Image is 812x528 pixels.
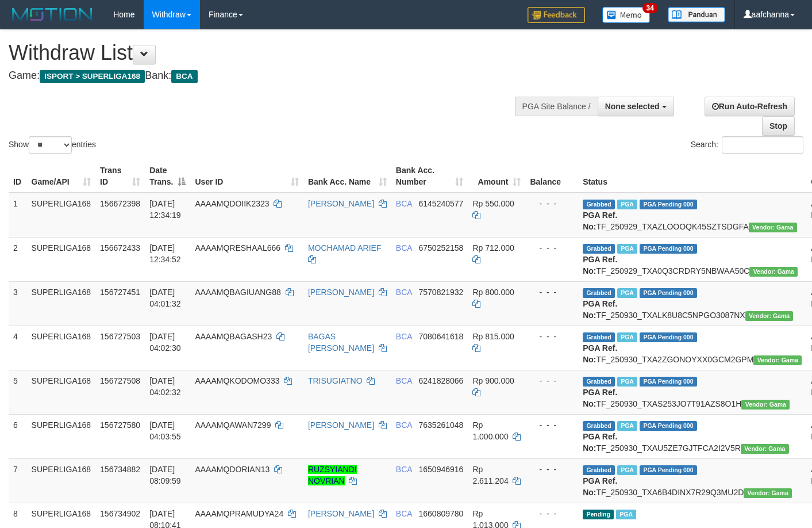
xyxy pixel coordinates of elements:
[9,6,96,23] img: MOTION_logo.png
[583,288,615,298] span: Grabbed
[578,193,806,238] td: TF_250929_TXAZLOOOQK45SZTSDGFA
[583,421,615,431] span: Grabbed
[419,332,464,341] span: Copy 7080641618 to clipboard
[530,375,574,387] div: - - -
[691,136,803,154] label: Search:
[741,444,789,454] span: Vendor URL: https://trx31.1velocity.biz
[9,193,27,238] td: 1
[9,237,27,281] td: 2
[149,376,181,397] span: [DATE] 04:02:32
[308,465,357,485] a: RUZSYIANDI NOVRIAN
[530,419,574,431] div: - - -
[578,237,806,281] td: TF_250929_TXA0Q3CRDRY5NBWAA50C
[616,510,636,519] span: Marked by aafchoeunmanni
[583,510,614,519] span: Pending
[100,420,140,430] span: 156727580
[472,465,508,485] span: Rp 2.611.204
[9,136,96,154] label: Show entries
[745,311,794,321] span: Vendor URL: https://trx31.1velocity.biz
[472,243,514,252] span: Rp 712.000
[578,326,806,370] td: TF_250930_TXA2ZGONOYXX0GCM2GPM
[27,281,96,326] td: SUPERLIGA168
[149,243,181,264] span: [DATE] 12:34:52
[27,370,96,414] td: SUPERLIGA168
[583,465,615,475] span: Grabbed
[578,414,806,458] td: TF_250930_TXAU5ZE7GJTFCA2I2V5R
[100,288,140,297] span: 156727451
[100,243,140,252] span: 156672433
[9,326,27,370] td: 4
[583,299,617,320] b: PGA Ref. No:
[668,7,725,22] img: panduan.png
[27,458,96,503] td: SUPERLIGA168
[9,414,27,458] td: 6
[396,376,412,385] span: BCA
[598,97,674,116] button: None selected
[100,465,140,474] span: 156734882
[617,332,637,342] span: Marked by aafchoeunmanni
[396,288,412,297] span: BCA
[578,458,806,503] td: TF_250930_TXA6B4DINX7R29Q3MU2D
[100,199,140,208] span: 156672398
[468,160,525,193] th: Amount: activate to sort column ascending
[308,288,374,297] a: [PERSON_NAME]
[195,376,279,385] span: AAAAMQKODOMO333
[515,97,598,116] div: PGA Site Balance /
[602,7,651,23] img: Button%20Memo.svg
[762,116,795,136] a: Stop
[27,414,96,458] td: SUPERLIGA168
[419,288,464,297] span: Copy 7570821932 to clipboard
[145,160,190,193] th: Date Trans.: activate to sort column descending
[741,400,790,410] span: Vendor URL: https://trx31.1velocity.biz
[583,377,615,387] span: Grabbed
[195,465,270,474] span: AAAAMQDORIAN13
[9,458,27,503] td: 7
[27,237,96,281] td: SUPERLIGA168
[530,242,574,254] div: - - -
[749,267,798,277] span: Vendor URL: https://trx31.1velocity.biz
[640,244,697,254] span: PGA Pending
[95,160,145,193] th: Trans ID: activate to sort column ascending
[396,420,412,430] span: BCA
[308,509,374,518] a: [PERSON_NAME]
[605,102,660,111] span: None selected
[530,286,574,298] div: - - -
[472,420,508,441] span: Rp 1.000.000
[640,288,697,298] span: PGA Pending
[419,243,464,252] span: Copy 6750252158 to clipboard
[9,160,27,193] th: ID
[308,332,374,353] a: BAGAS [PERSON_NAME]
[722,136,803,154] input: Search:
[744,488,792,498] span: Vendor URL: https://trx31.1velocity.biz
[530,508,574,519] div: - - -
[9,370,27,414] td: 5
[195,288,280,297] span: AAAAMQBAGIUANG88
[419,465,464,474] span: Copy 1650946916 to clipboard
[705,97,795,116] a: Run Auto-Refresh
[195,420,271,430] span: AAAAMQAWAN7299
[396,243,412,252] span: BCA
[583,343,617,364] b: PGA Ref. No:
[171,70,197,83] span: BCA
[617,200,637,209] span: Marked by aafsoycanthlai
[9,41,530,64] h1: Withdraw List
[578,281,806,326] td: TF_250930_TXALK8U8C5NPGO3087NX
[308,243,382,252] a: MOCHAMAD ARIEF
[642,3,658,13] span: 34
[149,420,181,441] span: [DATE] 04:03:55
[396,199,412,208] span: BCA
[100,332,140,341] span: 156727503
[578,370,806,414] td: TF_250930_TXAS253JO7T91AZS8O1H
[530,464,574,475] div: - - -
[472,199,514,208] span: Rp 550.000
[396,332,412,341] span: BCA
[472,288,514,297] span: Rp 800.000
[9,281,27,326] td: 3
[472,376,514,385] span: Rp 900.000
[149,332,181,353] span: [DATE] 04:02:30
[583,388,617,408] b: PGA Ref. No:
[27,193,96,238] td: SUPERLIGA168
[100,509,140,518] span: 156734902
[583,432,617,453] b: PGA Ref. No:
[640,332,697,342] span: PGA Pending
